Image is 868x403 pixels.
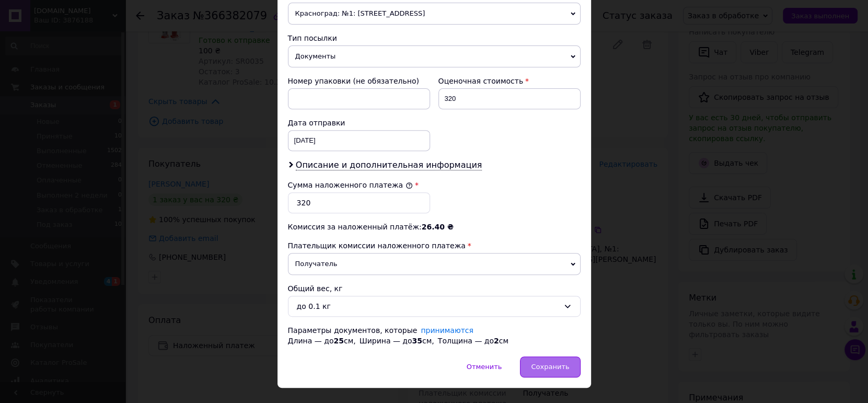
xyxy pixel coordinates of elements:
span: 2 [494,337,499,345]
span: 35 [412,337,422,345]
div: Оценочная стоимость [438,76,581,86]
span: Документы [288,45,581,67]
span: Отменить [467,363,502,371]
div: до 0.1 кг [297,301,559,312]
label: Сумма наложенного платежа [288,181,413,189]
span: Сохранить [531,363,569,371]
span: Плательщик комиссии наложенного платежа [288,241,466,250]
span: Красноград: №1: [STREET_ADDRESS] [288,3,581,25]
div: Номер упаковки (не обязательно) [288,76,430,86]
div: Параметры документов, которые Длина — до см, Ширина — до см, Толщина — до см [288,325,581,346]
span: 26.40 ₴ [422,223,454,231]
span: Получатель [288,253,581,275]
span: 25 [333,337,343,345]
a: принимаются [421,326,473,335]
div: Общий вес, кг [288,283,581,294]
div: Дата отправки [288,118,430,128]
div: Комиссия за наложенный платёж: [288,222,581,232]
span: Описание и дополнительная информация [296,160,482,170]
span: Тип посылки [288,34,337,42]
